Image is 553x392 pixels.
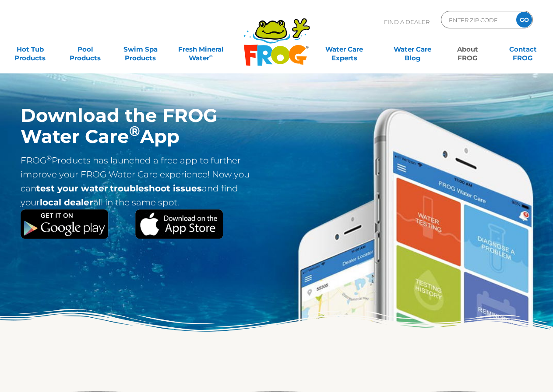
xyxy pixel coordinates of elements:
input: GO [516,12,532,28]
sup: ® [129,123,140,139]
strong: troubleshoot issues [110,183,202,194]
img: Google Play [21,209,109,239]
h1: Download the FROG Water Care App [21,105,250,147]
sup: ® [46,154,52,162]
p: FROG Products has launched a free app to further improve your FROG Water Care experience! Now you... [21,153,250,209]
a: ContactFROG [501,41,544,58]
a: Water CareBlog [391,41,434,58]
a: Fresh MineralWater∞ [174,41,227,58]
strong: local dealer [40,197,93,208]
a: Swim SpaProducts [119,41,162,58]
strong: test your water [36,183,108,194]
sup: ∞ [209,53,213,59]
a: PoolProducts [64,41,107,58]
a: AboutFROG [446,41,489,58]
a: Water CareExperts [310,41,379,58]
a: Hot TubProducts [9,41,52,58]
p: Find A Dealer [384,11,430,33]
img: Apple App Store [135,209,223,239]
input: Zip Code Form [448,14,507,26]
